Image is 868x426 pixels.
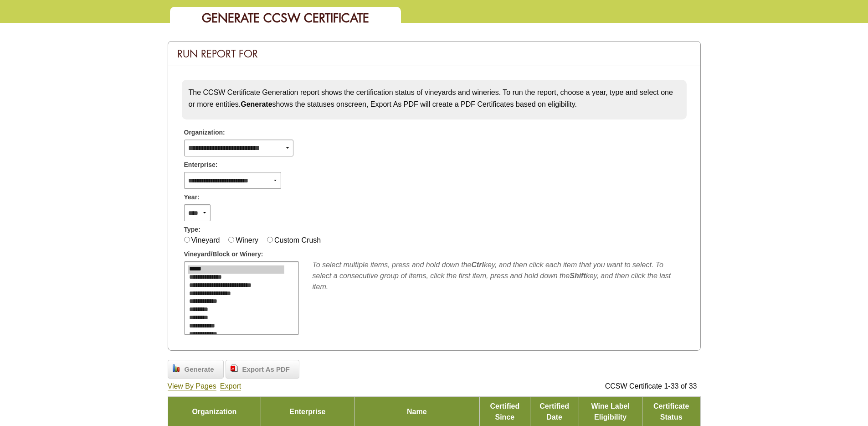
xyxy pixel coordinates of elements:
[184,192,200,202] span: Year:
[226,360,299,379] a: Export As PDF
[168,360,224,379] a: Generate
[184,160,218,170] span: Enterprise:
[189,87,680,110] p: The CCSW Certificate Generation report shows the certification status of vineyards and wineries. ...
[471,261,484,269] b: Ctrl
[570,272,586,280] b: Shift
[313,260,684,292] div: To select multiple items, press and hold down the key, and then click each item that you want to ...
[241,100,272,108] strong: Generate
[238,364,294,375] span: Export As PDF
[168,382,216,390] a: View By Pages
[202,10,369,26] span: Generate CCSW Certificate
[236,236,258,244] label: Winery
[184,249,263,259] span: Vineyard/Block or Winery:
[231,364,238,372] img: doc_pdf.png
[168,42,700,66] div: Run Report For
[274,236,321,244] label: Custom Crush
[184,128,225,137] span: Organization:
[184,225,200,234] span: Type:
[220,382,241,390] a: Export
[180,364,219,375] span: Generate
[173,364,180,372] img: chart_bar.png
[605,382,697,390] span: CCSW Certificate 1-33 of 33
[191,236,220,244] label: Vineyard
